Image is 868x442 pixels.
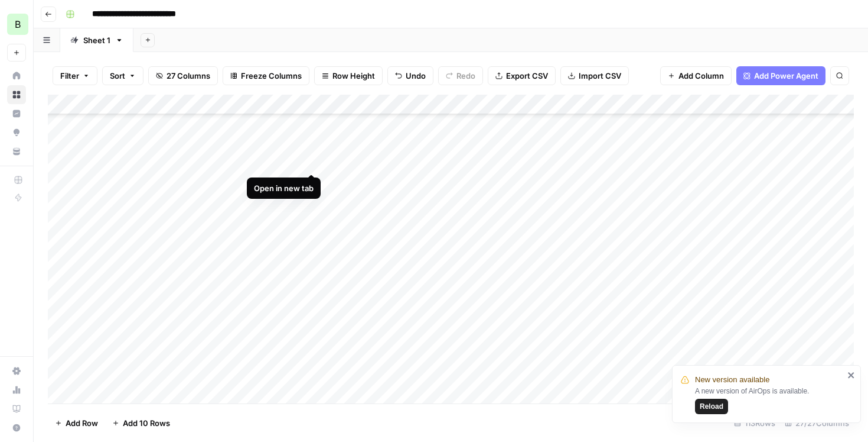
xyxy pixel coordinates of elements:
span: Import CSV [579,70,621,82]
a: Learning Hub [7,399,26,418]
span: Sort [110,70,125,82]
span: Filter [60,70,79,82]
a: Sheet 1 [60,28,133,52]
button: Import CSV [560,66,629,85]
button: Add 10 Rows [105,414,177,433]
span: Row Height [332,70,375,82]
span: Export CSV [506,70,548,82]
span: B [15,17,21,31]
button: Export CSV [488,66,556,85]
div: A new version of AirOps is available. [695,386,844,414]
a: Browse [7,85,26,104]
span: Add Column [678,70,724,82]
span: Add 10 Rows [123,417,170,429]
span: 27 Columns [167,70,210,82]
span: New version available [695,374,769,386]
button: Sort [102,66,143,85]
button: Workspace: Blindspot [7,9,26,39]
div: 113 Rows [729,414,780,433]
button: Add Column [660,66,732,85]
a: Usage [7,380,26,399]
button: Add Power Agent [736,66,825,85]
a: Home [7,66,26,85]
button: Add Row [48,414,105,433]
span: Redo [456,70,475,82]
button: Reload [695,399,728,414]
span: Freeze Columns [241,70,302,82]
span: Undo [406,70,426,82]
div: Open in new tab [254,182,314,194]
a: Insights [7,104,26,123]
div: Sheet 1 [83,34,110,46]
span: Reload [700,401,723,412]
button: close [847,370,856,380]
a: Opportunities [7,123,26,142]
a: Your Data [7,142,26,161]
span: Add Power Agent [754,70,818,82]
button: Undo [387,66,433,85]
a: Settings [7,362,26,380]
button: Row Height [314,66,383,85]
div: 27/27 Columns [780,414,854,433]
button: Help + Support [7,418,26,437]
button: Redo [438,66,483,85]
button: 27 Columns [148,66,218,85]
span: Add Row [66,417,98,429]
button: Filter [53,66,97,85]
button: Freeze Columns [223,66,309,85]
